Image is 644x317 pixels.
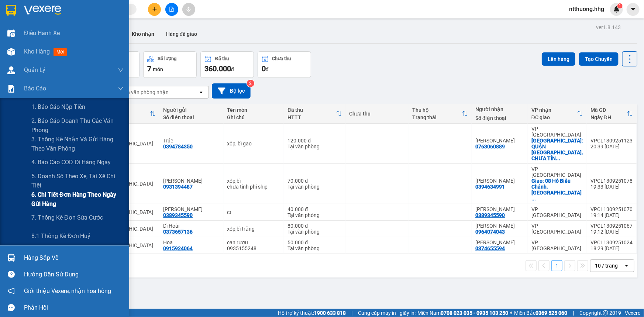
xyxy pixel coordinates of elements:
div: 0763060889 [475,144,505,149]
span: ⚪️ [510,311,512,314]
div: Tại văn phòng [287,184,342,190]
div: 0394784350 [163,144,193,149]
span: 7. Thống kê đơn sửa cước [31,213,103,222]
div: Như Quỳnh [475,206,524,212]
div: 0389345590 [475,212,505,218]
div: Giao: 08 Hồ Biểu Chánh, Hòa Cường Nam, Hải Châu [531,178,583,201]
div: Anh Tuấn [475,240,524,245]
img: solution-icon [7,85,15,93]
div: Số điện thoại [475,115,524,121]
button: Kho nhận [126,25,160,43]
button: Đã thu360.000đ [200,51,254,78]
div: VPCL1309251067 [590,223,633,229]
div: Tại văn phòng [287,144,342,149]
div: Số điện thoại [163,114,220,120]
span: question-circle [8,271,15,278]
div: 19:12 [DATE] [590,229,633,235]
div: ver 1.8.143 [596,23,621,31]
strong: 0708 023 035 - 0935 103 250 [441,310,508,316]
span: | [351,309,352,317]
div: 80.000 đ [287,223,342,229]
div: Đã thu [287,107,336,113]
th: Toggle SortBy [528,104,587,124]
strong: 1900 633 818 [314,310,346,316]
div: 40.000 đ [287,206,342,212]
button: Hàng đã giao [160,25,203,43]
div: Gì Hồng [163,178,220,184]
div: VP [GEOGRAPHIC_DATA] [531,166,583,178]
div: Đã thu [215,56,229,61]
div: Tại văn phòng [287,212,342,218]
div: xốp,bì [227,178,280,184]
div: VP [GEOGRAPHIC_DATA] [531,240,583,251]
span: 6. Chi tiết đơn hàng theo ngày gửi hàng [31,190,124,209]
span: Hỗ trợ kỹ thuật: [278,309,346,317]
div: Chưa thu [272,56,291,61]
div: 20:39 [DATE] [590,144,633,149]
span: copyright [603,310,608,316]
button: Bộ lọc [212,83,251,99]
span: Miền Nam [417,309,508,317]
div: Phản hồi [24,302,124,313]
span: ... [556,155,560,161]
div: Tại văn phòng [287,245,342,251]
div: 70.000 đ [287,178,342,184]
div: VP nhận [531,107,577,113]
div: ct [227,209,280,215]
div: 0389345590 [163,212,193,218]
div: Ngày ĐH [590,114,627,120]
span: 8.1 Thống kê đơn huỷ [31,231,91,241]
button: file-add [165,3,178,16]
div: 50.000 đ [287,240,342,245]
div: xốp, bì gạo [227,141,280,147]
span: Quản Lý [24,65,45,75]
div: Dì Hoài [163,223,220,229]
span: 2. Báo cáo doanh thu các văn phòng [31,116,124,135]
div: 0373657136 [163,229,193,235]
strong: 0369 525 060 [535,310,567,316]
button: aim [182,3,195,16]
span: message [8,304,15,311]
span: ... [531,196,536,201]
div: Em Linh [475,178,524,184]
div: Trạng thái [412,114,462,120]
div: Giao: QUẬN HẢI CHÂU, CHƯA TÍNH PHÍ SHIP [531,138,583,161]
img: warehouse-icon [7,30,15,37]
span: 4. Báo cáo COD đi hàng ngày [31,158,111,167]
span: down [118,67,124,73]
div: 10 / trang [595,262,618,269]
span: ntthuong.hhg [563,4,610,14]
div: 0394634991 [475,184,505,190]
th: Toggle SortBy [409,104,472,124]
span: đ [266,66,269,72]
div: xốp,bì trắng [227,226,280,232]
div: Chưa thu [349,111,405,117]
span: file-add [169,7,174,12]
div: 0915924064 [163,245,193,251]
img: warehouse-icon [7,66,15,74]
div: 19:33 [DATE] [590,184,633,190]
div: Anh Huy [475,223,524,229]
div: 0374655594 [475,245,505,251]
span: đ [231,66,234,72]
div: Như Quỳnh [163,206,220,212]
span: 1 [619,3,621,8]
div: can rượu [227,240,280,245]
div: 18:29 [DATE] [590,245,633,251]
div: 19:14 [DATE] [590,212,633,218]
div: Chọn văn phòng nhận [118,89,169,96]
sup: 2 [247,80,254,87]
span: món [153,66,163,72]
span: Miền Bắc [514,309,567,317]
span: Báo cáo [24,84,46,93]
div: Người nhận [475,106,524,112]
div: 0931394487 [163,184,193,190]
div: Tên món [227,107,280,113]
span: | [573,309,574,317]
div: 0964074043 [475,229,505,235]
span: caret-down [630,6,637,13]
div: Người gửi [163,107,220,113]
div: chưa tính phí ship [227,184,280,190]
th: Toggle SortBy [587,104,637,124]
div: HTTT [287,114,336,120]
